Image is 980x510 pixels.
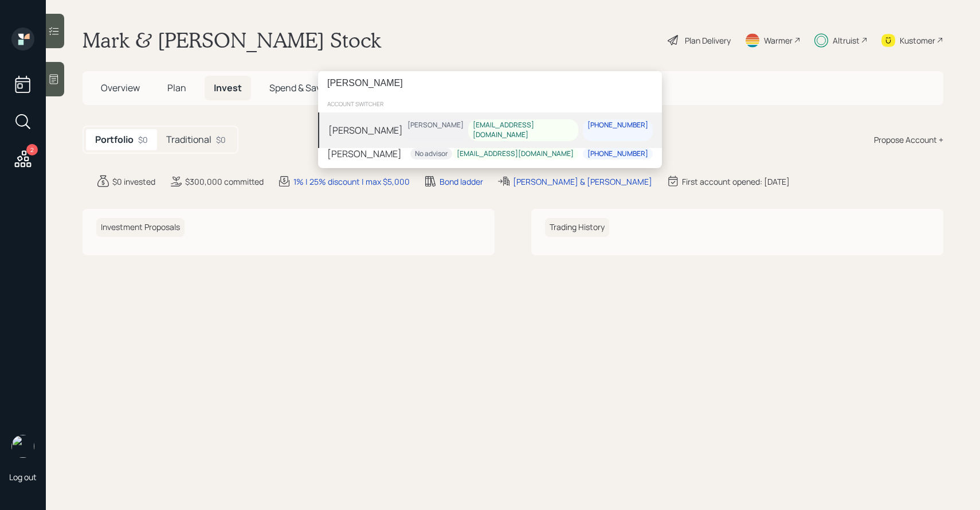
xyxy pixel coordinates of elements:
div: [PERSON_NAME] [407,120,464,130]
div: [PHONE_NUMBER] [587,120,648,130]
div: No advisor [415,149,448,159]
div: [EMAIL_ADDRESS][DOMAIN_NAME] [473,120,574,140]
div: [PERSON_NAME] [327,147,402,161]
div: account switcher [318,95,662,112]
div: [PHONE_NUMBER] [587,149,648,159]
div: [PERSON_NAME] [328,123,403,137]
input: Type a command or search… [318,71,662,95]
div: [EMAIL_ADDRESS][DOMAIN_NAME] [457,149,574,159]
